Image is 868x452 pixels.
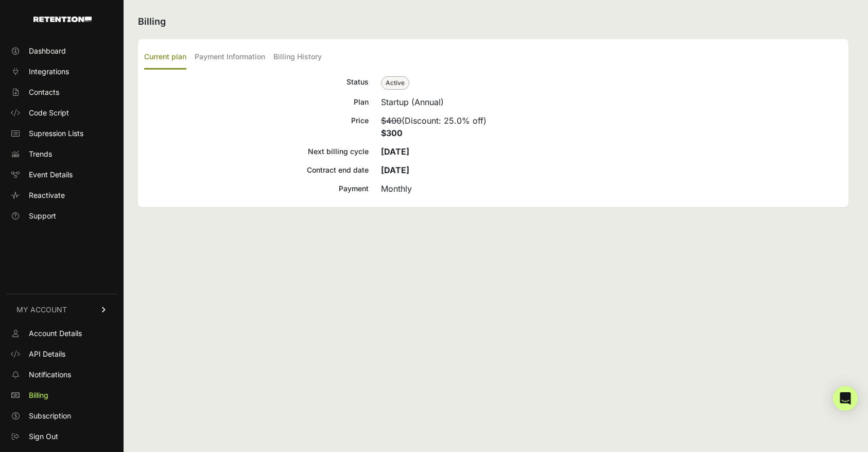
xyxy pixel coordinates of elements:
[6,428,117,445] a: Sign Out
[29,370,71,380] span: Notifications
[6,408,117,424] a: Subscription
[381,115,402,126] label: $400
[381,182,842,195] div: Monthly
[381,114,842,139] div: (Discount: 25.0% off)
[6,346,117,362] a: API Details
[29,349,65,359] span: API Details
[144,114,369,139] div: Price
[29,149,52,159] span: Trends
[6,325,117,342] a: Account Details
[195,45,265,70] label: Payment Information
[144,145,369,158] div: Next billing cycle
[6,294,117,325] a: MY ACCOUNT
[29,66,69,77] span: Integrations
[33,16,92,22] img: Retention.com
[6,387,117,404] a: Billing
[29,128,83,139] span: Supression Lists
[29,390,48,400] span: Billing
[6,125,117,142] a: Supression Lists
[144,182,369,195] div: Payment
[6,366,117,383] a: Notifications
[6,43,117,59] a: Dashboard
[29,431,58,442] span: Sign Out
[6,166,117,183] a: Event Details
[833,386,858,411] div: Open Intercom Messenger
[381,128,403,138] strong: $300
[6,105,117,121] a: Code Script
[144,45,186,70] label: Current plan
[381,96,842,108] div: Startup (Annual)
[29,211,56,221] span: Support
[381,146,409,157] strong: [DATE]
[29,190,65,200] span: Reactivate
[29,46,66,56] span: Dashboard
[144,76,369,90] div: Status
[6,84,117,101] a: Contacts
[29,87,59,97] span: Contacts
[29,170,73,180] span: Event Details
[144,164,369,176] div: Contract end date
[29,328,82,339] span: Account Details
[144,96,369,108] div: Plan
[6,208,117,224] a: Support
[29,108,69,118] span: Code Script
[381,165,409,175] strong: [DATE]
[29,411,71,421] span: Subscription
[381,76,409,90] span: Active
[6,146,117,162] a: Trends
[138,14,848,29] h2: Billing
[16,305,67,315] span: MY ACCOUNT
[6,63,117,80] a: Integrations
[273,45,322,70] label: Billing History
[6,187,117,204] a: Reactivate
